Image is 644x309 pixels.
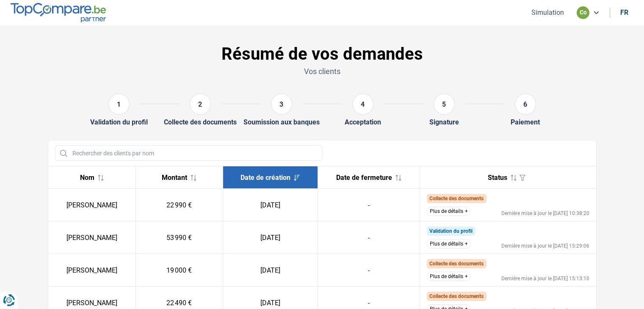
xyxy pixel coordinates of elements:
[271,94,292,115] div: 3
[427,207,471,216] button: Plus de détails
[135,254,223,287] td: 19 000 €
[529,8,567,17] button: Simulation
[501,276,589,281] div: Dernière mise à jour le [DATE] 15:13:10
[48,44,597,64] h1: Résumé de vos demandes
[240,174,290,182] span: Date de création
[429,196,484,201] span: Collecte des documents
[427,239,471,248] button: Plus de détails
[223,221,318,254] td: [DATE]
[488,174,507,182] span: Status
[223,189,318,221] td: [DATE]
[434,94,455,115] div: 5
[48,254,136,287] td: [PERSON_NAME]
[577,6,589,19] div: co
[620,8,628,17] div: fr
[429,118,459,126] div: Signature
[11,3,106,22] img: TopCompare.be
[80,174,94,182] span: Nom
[318,189,420,221] td: -
[501,243,589,248] div: Dernière mise à jour le [DATE] 15:29:06
[511,118,540,126] div: Paiement
[135,189,223,221] td: 22 990 €
[135,221,223,254] td: 53 990 €
[427,272,471,281] button: Plus de détails
[429,293,484,299] span: Collecte des documents
[90,118,148,126] div: Validation du profil
[318,254,420,287] td: -
[164,118,237,126] div: Collecte des documents
[429,228,473,234] span: Validation du profil
[223,254,318,287] td: [DATE]
[190,94,211,115] div: 2
[162,174,187,182] span: Montant
[48,221,136,254] td: [PERSON_NAME]
[336,174,392,182] span: Date de fermeture
[243,118,320,126] div: Soumission aux banques
[429,261,484,267] span: Collecte des documents
[345,118,381,126] div: Acceptation
[48,66,597,77] p: Vos clients
[501,211,589,216] div: Dernière mise à jour le [DATE] 10:38:20
[318,221,420,254] td: -
[55,145,322,161] input: Rechercher des clients par nom
[108,94,130,115] div: 1
[352,94,373,115] div: 4
[48,189,136,221] td: [PERSON_NAME]
[515,94,536,115] div: 6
